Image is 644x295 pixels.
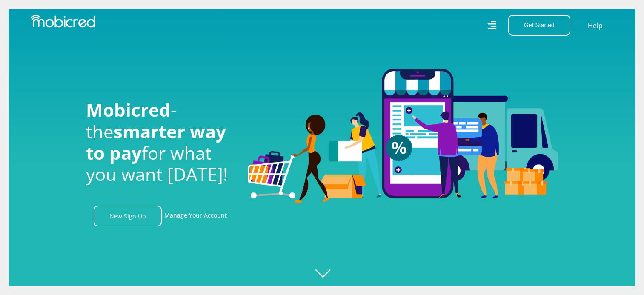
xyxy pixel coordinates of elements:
span: smarter way to pay [86,119,226,165]
a: Help [587,20,603,31]
span: Mobicred [86,97,171,122]
a: New Sign Up [94,206,162,226]
img: Mobicred [31,15,95,28]
button: Get Started [508,15,570,36]
a: Manage Your Account [164,206,227,226]
h1: - the for what you want [DATE]! [86,99,235,185]
img: Welcome to Mobicred [248,69,558,203]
